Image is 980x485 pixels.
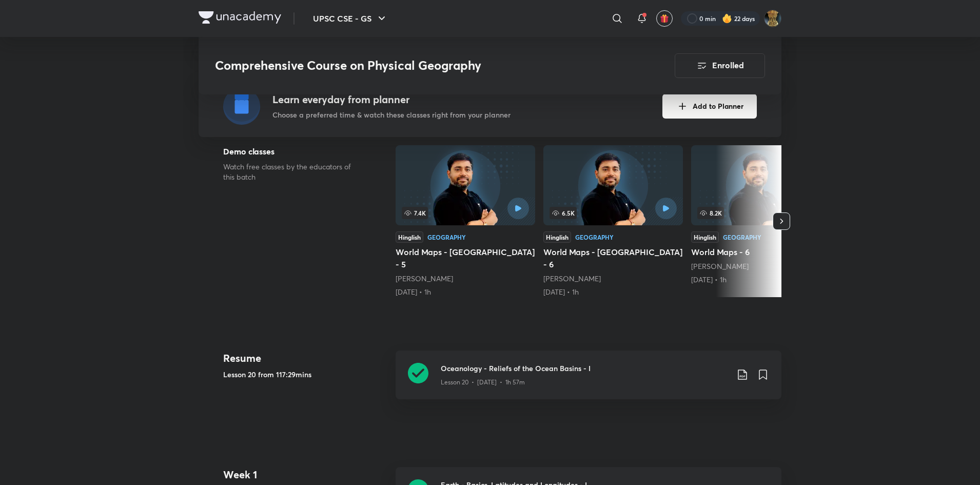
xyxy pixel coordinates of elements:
[543,274,683,284] div: Sudarshan Gurjar
[697,207,724,219] span: 8.2K
[662,94,757,119] button: Add to Planner
[691,261,831,271] div: Sudarshan Gurjar
[272,92,511,107] h4: Learn everyday from planner
[402,207,428,219] span: 7.4K
[215,59,617,73] h3: Comprehensive Course on Physical Geography
[543,246,683,270] h5: World Maps - [GEOGRAPHIC_DATA] - 6
[691,145,831,285] a: World Maps - 6
[441,363,728,374] h3: Oceanology - Reliefs of the Ocean Basins - I
[396,274,453,283] a: [PERSON_NAME]
[691,246,831,258] h5: World Maps - 6
[199,11,281,26] a: Company Logo
[764,10,781,27] img: LOVEPREET Gharu
[223,369,387,380] h5: Lesson 20 from 117:29mins
[396,231,423,243] div: Hinglish
[223,467,387,482] h4: Week 1
[550,207,577,219] span: 6.5K
[543,274,601,283] a: [PERSON_NAME]
[199,11,281,24] img: Company Logo
[396,246,535,270] h5: World Maps - [GEOGRAPHIC_DATA] - 5
[543,231,571,243] div: Hinglish
[396,351,781,412] a: Oceanology - Reliefs of the Ocean Basins - ILesson 20 • [DATE] • 1h 57m
[675,53,765,78] button: Enrolled
[396,287,535,297] div: 21st Apr • 1h
[722,13,732,24] img: streak
[272,109,511,120] p: Choose a preferred time & watch these classes right from your planner
[656,10,673,27] button: avatar
[307,8,394,29] button: UPSC CSE - GS
[223,162,363,182] p: Watch free classes by the educators of this batch
[396,274,535,284] div: Sudarshan Gurjar
[543,287,683,297] div: 23rd Apr • 1h
[691,261,749,271] a: [PERSON_NAME]
[660,14,669,23] img: avatar
[691,231,719,243] div: Hinglish
[543,145,683,297] a: 6.5KHinglishGeographyWorld Maps - [GEOGRAPHIC_DATA] - 6[PERSON_NAME][DATE] • 1h
[691,275,831,285] div: 24th Apr • 1h
[575,234,614,240] div: Geography
[543,145,683,297] a: World Maps - Africa - 6
[427,234,466,240] div: Geography
[396,145,535,297] a: World Maps - Africa - 5
[441,378,525,387] p: Lesson 20 • [DATE] • 1h 57m
[223,145,363,158] h5: Demo classes
[223,351,387,366] h4: Resume
[691,145,831,285] a: 8.2KHinglishGeographyWorld Maps - 6[PERSON_NAME][DATE] • 1h
[396,145,535,297] a: 7.4KHinglishGeographyWorld Maps - [GEOGRAPHIC_DATA] - 5[PERSON_NAME][DATE] • 1h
